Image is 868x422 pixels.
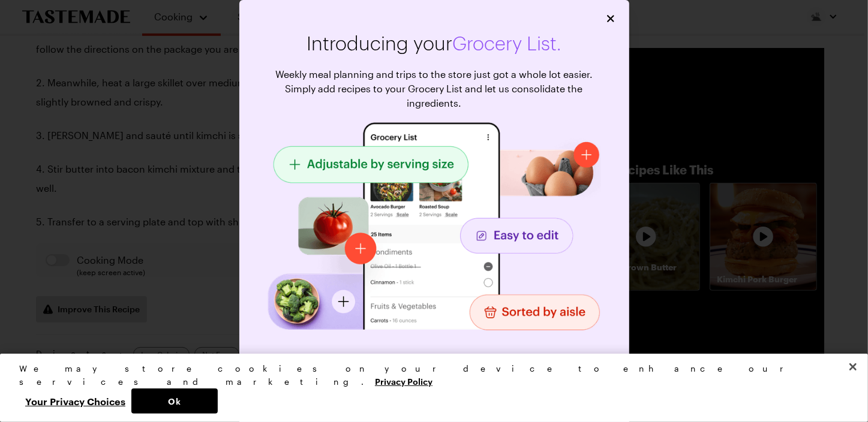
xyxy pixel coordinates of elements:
[604,12,617,25] button: Close
[263,34,605,55] h2: Introducing your
[131,388,218,414] button: Ok
[840,354,866,380] button: Close
[19,362,839,388] div: We may store cookies on your device to enhance our services and marketing.
[19,388,131,414] button: Your Privacy Choices
[453,34,561,55] span: Grocery List.
[263,67,605,110] p: Weekly meal planning and trips to the store just got a whole lot easier. Simply add recipes to yo...
[19,362,839,414] div: Privacy
[375,375,433,387] a: More information about your privacy, opens in a new tab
